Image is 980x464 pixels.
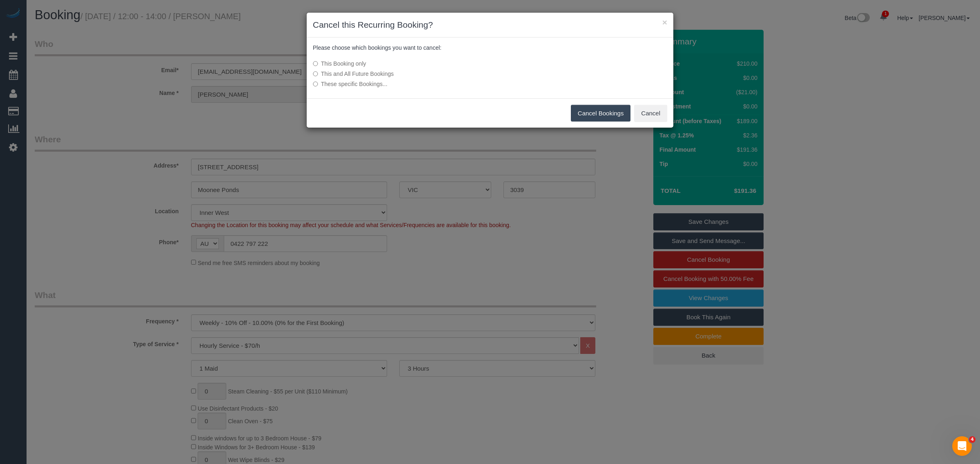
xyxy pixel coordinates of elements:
[662,18,667,27] button: ×
[313,71,318,77] input: This and All Future Bookings
[313,19,667,31] h3: Cancel this Recurring Booking?
[313,80,545,88] label: These specific Bookings...
[571,105,631,122] button: Cancel Bookings
[634,105,667,122] button: Cancel
[313,60,545,68] label: This Booking only
[952,436,972,456] iframe: Intercom live chat
[313,61,318,66] input: This Booking only
[313,82,318,87] input: These specific Bookings...
[969,436,976,443] span: 4
[313,70,545,78] label: This and All Future Bookings
[313,44,667,52] p: Please choose which bookings you want to cancel:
